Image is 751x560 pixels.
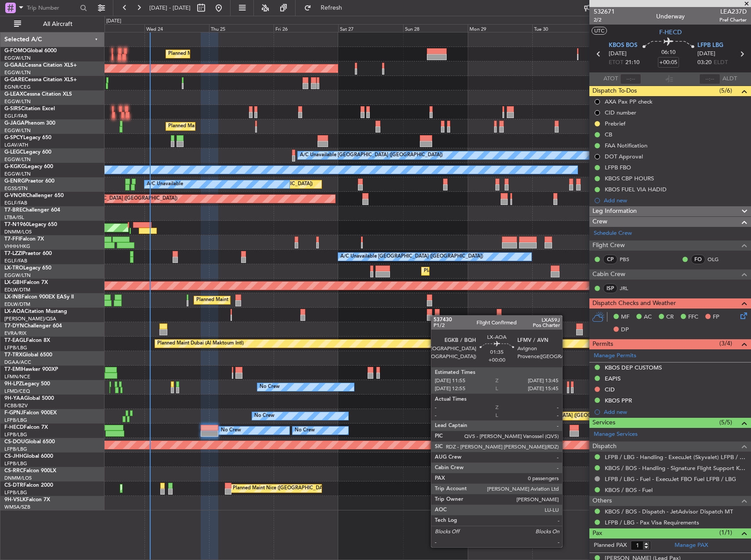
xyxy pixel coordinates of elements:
[656,12,685,21] div: Underway
[4,208,60,213] a: T7-BREChallenger 604
[708,255,727,263] a: OLG
[4,266,51,271] a: LX-TROLegacy 650
[594,229,632,238] a: Schedule Crew
[300,1,353,15] button: Refresh
[4,156,31,163] a: EGGW/LTN
[4,69,31,76] a: EGGW/LTN
[592,86,637,96] span: Dispatch To-Dos
[691,255,705,264] div: FO
[338,24,403,32] div: Sat 27
[605,175,654,182] div: KBOS CBP HOURS
[4,294,74,300] a: LX-INBFalcon 900EX EASy II
[4,388,30,395] a: LFMD/CEQ
[713,313,719,322] span: FP
[604,408,747,416] div: Add new
[4,77,25,83] span: G-GARE
[604,197,747,204] div: Add new
[4,475,32,481] a: DNMM/LOS
[4,48,57,54] a: G-FOMOGlobal 6000
[621,313,629,322] span: MF
[4,251,22,256] span: T7-LZZI
[4,63,77,68] a: G-GAALCessna Citation XLS+
[605,164,631,171] div: LFPB FBO
[4,468,23,474] span: CS-RRC
[4,150,23,155] span: G-LEGC
[4,309,67,314] a: LX-AOACitation Mustang
[4,200,27,206] a: EGLF/FAB
[403,24,468,32] div: Sun 28
[605,375,621,382] div: EAPIS
[4,396,24,401] span: 9H-YAA
[666,313,674,322] span: CR
[4,439,55,445] a: CS-DOUGlobal 6500
[4,396,54,401] a: 9H-YAAGlobal 5000
[168,47,307,61] div: Planned Maint [GEOGRAPHIC_DATA] ([GEOGRAPHIC_DATA])
[4,237,44,242] a: T7-FFIFalcon 7X
[592,217,607,227] span: Crew
[697,41,723,50] span: LFPB LBG
[592,206,637,216] span: Leg Information
[605,508,733,515] a: KBOS / BOS - Dispatch - JetAdvisor Dispatch MT
[609,50,627,58] span: [DATE]
[719,86,732,95] span: (5/6)
[4,294,22,300] span: LX-INB
[4,63,25,68] span: G-GAAL
[295,424,315,437] div: No Crew
[722,75,737,83] span: ALDT
[592,496,612,506] span: Others
[4,179,25,184] span: G-ENRG
[4,359,31,366] a: DGAA/ACC
[592,241,625,251] span: Flight Crew
[4,330,26,337] a: EVRA/RIX
[313,5,350,11] span: Refresh
[4,55,31,61] a: EGGW/LTN
[4,483,53,488] a: CS-DTRFalcon 2000
[10,17,95,31] button: All Aircraft
[697,58,711,67] span: 03:20
[4,150,51,155] a: G-LEGCLegacy 600
[4,98,31,105] a: EGGW/LTN
[4,280,48,285] a: LX-GBHFalcon 7X
[603,75,618,83] span: ATOT
[719,339,732,348] span: (3/4)
[4,229,32,235] a: DNMM/LOS
[4,179,54,184] a: G-ENRGPraetor 600
[592,418,615,428] span: Services
[4,454,23,459] span: CS-JHH
[4,222,29,227] span: T7-N1960
[27,1,77,14] input: Trip Number
[605,397,632,404] div: KBOS PPR
[4,127,31,134] a: EGGW/LTN
[4,425,48,430] a: F-HECDFalcon 7X
[196,294,335,307] div: Planned Maint [GEOGRAPHIC_DATA] ([GEOGRAPHIC_DATA])
[605,519,699,526] a: LFPB / LBG - Pax Visa Requirements
[4,309,25,314] span: LX-AOA
[605,98,653,105] div: AXA Pax PP check
[4,468,56,474] a: CS-RRCFalcon 900LX
[620,74,641,84] input: --:--
[594,352,636,360] a: Manage Permits
[697,50,715,58] span: [DATE]
[4,272,31,279] a: EGGW/LTN
[4,121,25,126] span: G-JAGA
[4,106,55,111] a: G-SIRSCitation Excel
[592,298,676,309] span: Dispatch Checks and Weather
[4,381,50,387] a: 9H-LPZLegacy 500
[605,486,653,494] a: KBOS / BOS - Fuel
[4,497,26,503] span: 9H-VSLK
[4,135,51,140] a: G-SPCYLegacy 650
[609,41,637,50] span: KBOS BOS
[620,255,639,263] a: PBS
[659,28,682,37] span: F-HECD
[605,475,736,483] a: LFPB / LBG - Fuel - ExecuJet FBO Fuel LFPB / LBG
[300,149,443,162] div: A/C Unavailable [GEOGRAPHIC_DATA] ([GEOGRAPHIC_DATA])
[106,18,121,25] div: [DATE]
[4,113,27,119] a: EGLF/FAB
[4,92,23,97] span: G-LEAX
[532,24,597,32] div: Tue 30
[4,171,31,177] a: EGGW/LTN
[4,373,30,380] a: LFMN/NCE
[4,338,50,343] a: T7-EAGLFalcon 8X
[4,316,56,322] a: [PERSON_NAME]/QSA
[468,24,532,32] div: Mon 29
